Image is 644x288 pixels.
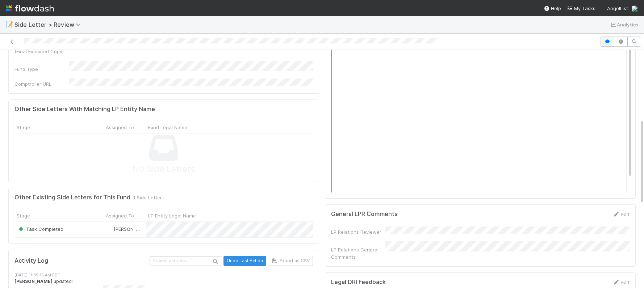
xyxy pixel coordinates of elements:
[106,124,134,131] span: Assigned To
[14,65,69,73] div: Fund Type
[17,225,63,233] div: Task Completed
[106,225,142,233] div: [PERSON_NAME]
[17,226,63,232] span: Task Completed
[133,194,162,201] span: 1 Side Letter
[150,256,222,266] input: Search activities...
[148,212,196,219] span: LP Entity Legal Name
[14,21,84,28] span: Side Letter > Review
[6,2,54,14] img: logo-inverted-e16ddd16eac7371096b0.svg
[567,5,595,11] span: My Tasks
[14,272,313,278] div: [DATE] 11:35:15 AM EDT
[14,106,155,113] h5: Other Side Letters With Matching LP Entity Name
[567,5,595,12] a: My Tasks
[610,20,638,29] a: Analytics
[268,256,313,266] button: Export as CSV
[612,211,630,217] a: Edit
[17,212,30,219] span: Stage
[612,279,630,285] a: Edit
[631,5,638,12] img: avatar_0b1dbcb8-f701-47e0-85bc-d79ccc0efe6c.png
[331,228,385,236] div: LP Relations Reviewer
[6,21,13,27] span: 📝
[107,226,113,232] img: avatar_6177bb6d-328c-44fd-b6eb-4ffceaabafa4.png
[14,257,148,264] h5: Activity Log
[114,226,150,232] span: [PERSON_NAME]
[14,194,130,201] h5: Other Existing Side Letters for This Fund
[14,80,69,88] div: Comptroller URL
[17,124,30,131] span: Stage
[148,124,187,131] span: Fund Legal Name
[331,279,386,286] h5: Legal DRI Feedback
[133,162,195,176] span: No Side Letters
[223,256,266,266] button: Undo Last Action
[331,246,385,261] div: LP Relations General Comments
[331,211,398,218] h5: General LPR Comments
[607,5,628,11] span: AngelList
[106,212,134,219] span: Assigned To
[544,5,561,12] div: Help
[14,279,53,284] strong: [PERSON_NAME]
